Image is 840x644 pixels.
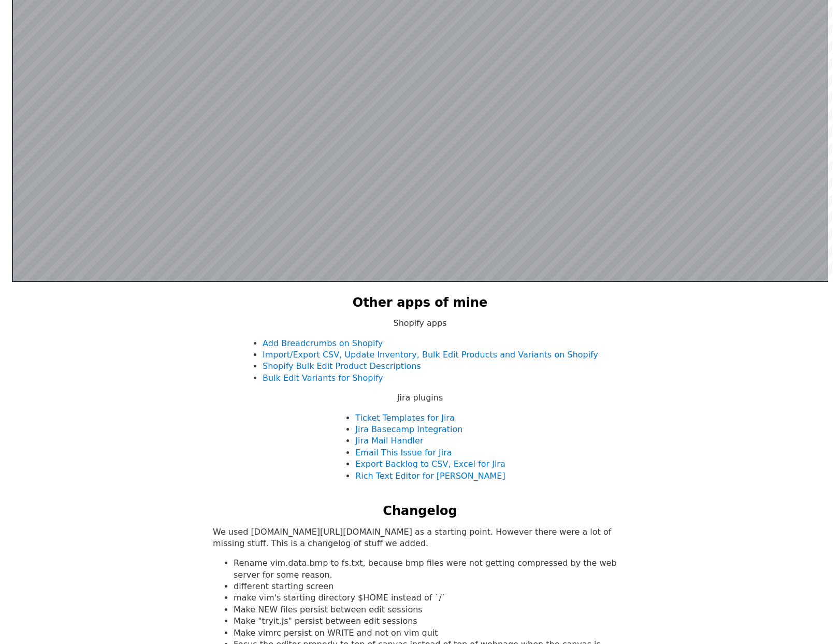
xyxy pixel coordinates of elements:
h2: Changelog [383,503,457,520]
a: Add Breadcrumbs on Shopify [263,338,383,348]
a: Shopify Bulk Edit Product Descriptions [263,361,421,371]
a: Rich Text Editor for [PERSON_NAME] [355,471,505,481]
li: Make vimrc persist on WRITE and not on vim quit [234,627,627,639]
a: Bulk Edit Variants for Shopify [263,373,383,383]
h2: Other apps of mine [353,294,488,312]
li: Make "tryit.js" persist between edit sessions [234,616,627,627]
a: Jira Basecamp Integration [355,424,462,434]
a: Jira Mail Handler [355,436,423,446]
a: Ticket Templates for Jira [355,413,454,423]
a: Import/Export CSV, Update Inventory, Bulk Edit Products and Variants on Shopify [263,350,598,360]
li: Rename vim.data.bmp to fs.txt, because bmp files were not getting compressed by the web server fo... [234,557,627,581]
li: different starting screen [234,581,627,592]
a: Email This Issue for Jira [355,448,452,457]
li: Make NEW files persist between edit sessions [234,604,627,616]
a: Export Backlog to CSV, Excel for Jira [355,459,505,469]
li: make vim's starting directory $HOME instead of `/` [234,592,627,604]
